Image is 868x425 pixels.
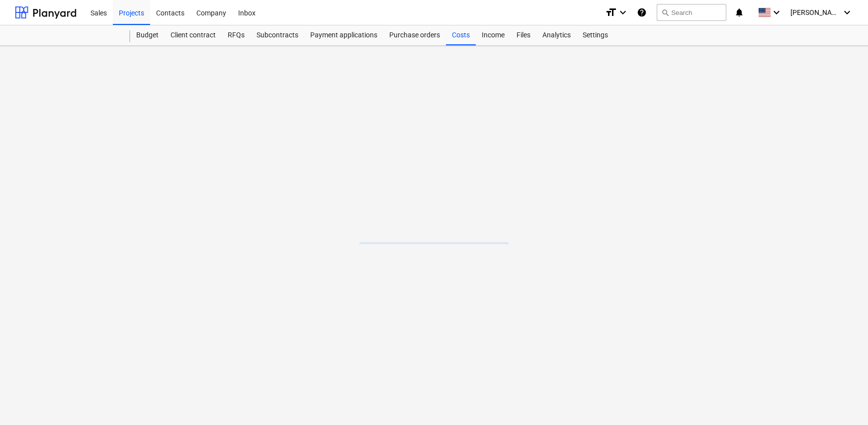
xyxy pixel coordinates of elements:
i: Knowledge base [637,6,647,18]
a: RFQs [222,25,251,45]
a: Client contract [165,25,222,45]
span: search [661,8,669,16]
a: Analytics [536,25,577,45]
i: keyboard_arrow_down [841,6,853,18]
i: keyboard_arrow_down [617,6,629,18]
i: notifications [734,6,744,18]
a: Subcontracts [251,25,304,45]
a: Costs [446,25,476,45]
a: Income [476,25,511,45]
a: Purchase orders [383,25,446,45]
a: Budget [130,25,165,45]
i: keyboard_arrow_down [771,6,782,18]
button: Search [657,4,726,21]
a: Payment applications [304,25,383,45]
span: [PERSON_NAME] [790,8,840,16]
a: Settings [577,25,614,45]
a: Files [511,25,536,45]
i: format_size [605,6,617,18]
